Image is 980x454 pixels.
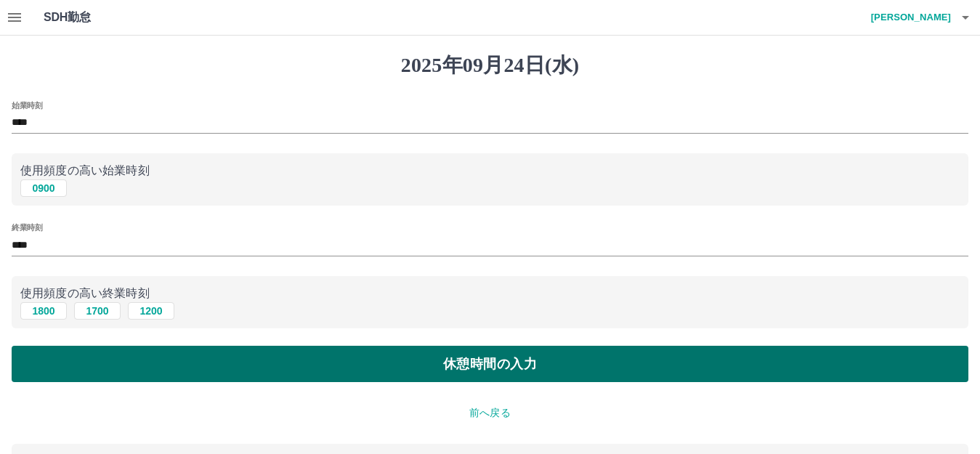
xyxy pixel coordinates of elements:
button: 0900 [20,179,67,197]
h1: 2025年09月24日(水) [12,53,968,78]
p: 使用頻度の高い始業時刻 [20,162,960,179]
button: 1800 [20,302,67,320]
button: 1700 [74,302,121,320]
label: 始業時刻 [12,100,42,110]
label: 終業時刻 [12,222,42,233]
button: 1200 [128,302,174,320]
button: 休憩時間の入力 [12,346,968,382]
p: 使用頻度の高い終業時刻 [20,285,960,302]
p: 前へ戻る [12,405,968,421]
